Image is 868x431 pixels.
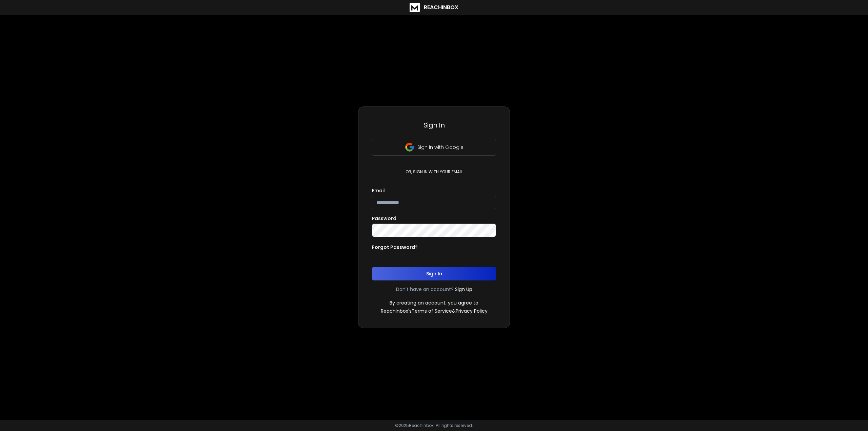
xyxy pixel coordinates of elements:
[395,423,473,428] p: © 2025 Reachinbox. All rights reserved.
[372,267,496,280] button: Sign In
[372,188,385,193] label: Email
[412,308,452,314] a: Terms of Service
[410,3,420,12] img: logo
[455,286,472,293] a: Sign Up
[381,308,488,314] p: ReachInbox's &
[372,244,418,251] p: Forgot Password?
[410,3,458,12] a: ReachInbox
[372,216,396,221] label: Password
[372,139,496,156] button: Sign in with Google
[390,299,478,306] p: By creating an account, you agree to
[372,120,496,130] h3: Sign In
[417,144,463,151] p: Sign in with Google
[424,3,458,12] h1: ReachInbox
[456,308,488,314] a: Privacy Policy
[396,286,454,293] p: Don't have an account?
[403,169,465,175] p: or, sign in with your email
